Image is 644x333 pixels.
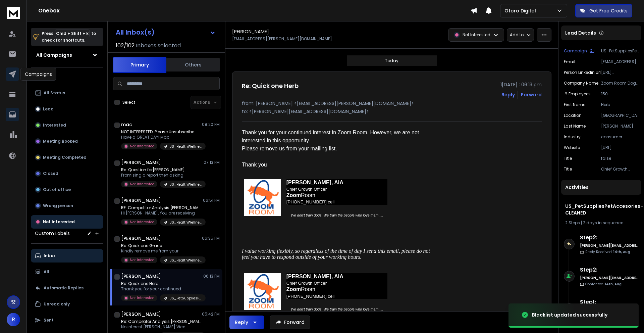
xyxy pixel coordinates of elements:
[166,57,220,72] button: Others
[31,199,103,212] button: Wrong person
[202,236,220,241] p: 06:35 PM
[301,286,315,292] span: Room
[601,102,639,107] p: Herb
[232,28,269,35] h1: [PERSON_NAME]
[121,248,202,254] p: Kindly remove me from your
[286,274,343,279] span: [PERSON_NAME], AIA
[121,273,161,280] h1: [PERSON_NAME]
[203,274,220,279] p: 06:13 PM
[130,182,155,187] p: Not Interested
[286,286,301,292] span: Zoom
[31,249,103,263] button: Inbox
[500,81,542,88] p: 1[DATE] : 06:13 pm
[31,151,103,164] button: Meeting Completed
[601,59,639,64] p: [EMAIL_ADDRESS][PERSON_NAME][DOMAIN_NAME]
[565,220,580,226] span: 2 Steps
[564,145,580,150] p: Website
[565,220,637,226] div: |
[601,91,639,97] p: 150
[136,42,181,50] h3: Inboxes selected
[31,314,103,327] button: Sent
[521,91,542,98] div: Forward
[44,285,84,291] p: Automatic Replies
[229,316,264,329] button: Reply
[601,113,639,118] p: [GEOGRAPHIC_DATA]
[565,30,596,36] p: Lead Details
[601,134,639,140] p: consumer services
[44,318,54,323] p: Sent
[232,36,332,42] p: [EMAIL_ADDRESS][PERSON_NAME][DOMAIN_NAME]
[121,311,161,318] h1: [PERSON_NAME]
[286,192,301,198] span: Zoom
[35,230,70,237] h3: Custom Labels
[564,134,581,140] p: industry
[286,199,335,204] span: [PHONE_NUMBER] cell
[203,198,220,203] p: 06:51 PM
[564,124,586,129] p: Last Name
[55,30,90,37] span: Cmd + Shift + k
[504,7,539,14] p: Otoro Digital
[385,58,398,63] p: Today
[286,294,335,299] span: [PHONE_NUMBER] cell
[31,297,103,311] button: Unread only
[564,156,572,161] p: title
[270,316,310,329] button: Forward
[580,266,639,274] h6: Step 2 :
[244,179,281,217] img: ozHCvwoTdNVb7wDe2yFv8koGfDjBVozyJPiVsct1AkJwBJ2kWHK2Y6teoCPog4cQ5sJekNOqwYNWOnYz7hOl3aUxx7s-OzRtR...
[7,313,20,326] button: R
[242,129,438,145] div: Thank you for your continued interest in Zoom Room. However, we are not interested in this opport...
[242,161,438,169] div: Thank you
[122,100,136,105] label: Select
[116,29,155,36] h1: All Inbox(s)
[601,48,639,54] p: US_PetSuppliesPetAccesories-CLEANED
[121,319,202,324] p: Re: Competitor Analysis [PERSON_NAME]
[31,48,103,62] button: All Campaigns
[121,324,202,330] p: No interest [PERSON_NAME] Vice
[31,265,103,279] button: All
[575,4,632,17] button: Get Free Credits
[121,159,161,166] h1: [PERSON_NAME]
[31,281,103,295] button: Automatic Replies
[121,286,202,292] p: Thank you for your continued
[564,91,591,97] p: # Employees
[44,90,65,96] p: All Status
[31,118,103,132] button: Interested
[291,213,383,217] span: We don’t train dogs. We train the people who love them….
[242,145,438,153] div: Please remove us from your mailing list.
[121,210,202,216] p: Hi [PERSON_NAME], You are receiving
[169,182,202,187] p: US_HealthWellnessFitness_techfilters-CLEANED
[44,253,55,258] p: Inbox
[44,301,70,307] p: Unread only
[7,7,20,19] img: logo
[31,73,103,82] h3: Filters
[42,30,96,44] p: Press to check for shortcuts.
[44,269,49,275] p: All
[564,48,594,54] button: Campaign
[565,203,637,216] h1: US_PetSuppliesPetAccesories-CLEANED
[116,42,135,50] span: 102 / 102
[291,307,383,311] span: We don’t train dogs. We train the people who love them….
[286,281,327,286] span: Chief Growth Officer
[580,243,639,248] h6: [PERSON_NAME][EMAIL_ADDRESS][DOMAIN_NAME]
[202,122,220,127] p: 08:20 PM
[43,155,87,160] p: Meeting Completed
[583,220,623,226] span: 2 days in sequence
[31,102,103,116] button: Lead
[43,187,71,192] p: Out of office
[286,180,343,185] span: [PERSON_NAME], AIA
[43,139,78,144] p: Meeting Booked
[589,7,628,14] p: Get Free Credits
[510,32,524,38] p: Add to
[585,282,622,287] p: Contacted
[130,257,155,263] p: Not Interested
[242,108,542,115] p: to: <[PERSON_NAME][EMAIL_ADDRESS][DOMAIN_NAME]>
[169,258,202,263] p: US_HealthWellnessFitness_techfilters-CLEANED
[564,59,575,64] p: Email
[580,275,639,280] h6: [PERSON_NAME][EMAIL_ADDRESS][DOMAIN_NAME]
[121,205,202,210] p: RE: Competitor Analysis [PERSON_NAME]
[121,235,161,242] h1: [PERSON_NAME]
[301,192,315,198] span: Room
[244,273,281,311] img: ozHCvwoTdNVb7wDe2yFv8koGfDjBVozyJPiVsct1AkJwBJ2kWHK2Y6teoCPog4cQ5sJekNOqwYNWOnYz7hOl3aUxx7s-OzRtR...
[36,52,72,58] h1: All Campaigns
